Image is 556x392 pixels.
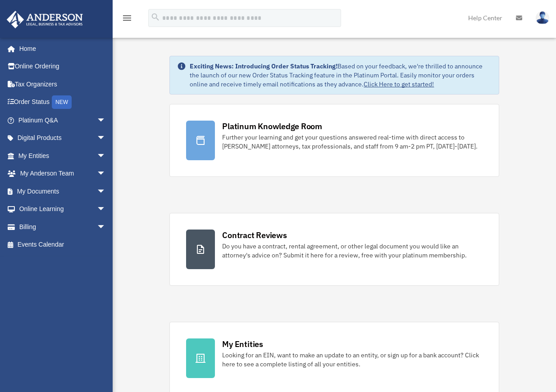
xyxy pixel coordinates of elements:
a: My Anderson Teamarrow_drop_down [6,165,119,183]
a: Online Learningarrow_drop_down [6,200,119,218]
a: Platinum Knowledge Room Further your learning and get your questions answered real-time with dire... [169,104,499,177]
a: Online Ordering [6,58,119,76]
a: Billingarrow_drop_down [6,218,119,236]
div: Based on your feedback, we're thrilled to announce the launch of our new Order Status Tracking fe... [190,62,491,89]
a: Digital Productsarrow_drop_down [6,129,119,147]
span: arrow_drop_down [97,165,115,183]
div: Further your learning and get your questions answered real-time with direct access to [PERSON_NAM... [222,133,482,151]
a: Contract Reviews Do you have a contract, rental agreement, or other legal document you would like... [169,213,499,286]
a: Order StatusNEW [6,93,119,112]
a: menu [122,16,132,23]
div: Looking for an EIN, want to make an update to an entity, or sign up for a bank account? Click her... [222,351,482,369]
img: User Pic [536,11,549,24]
a: Events Calendar [6,236,119,254]
i: search [150,12,160,22]
span: arrow_drop_down [97,182,115,201]
a: Tax Organizers [6,75,119,93]
a: My Entitiesarrow_drop_down [6,147,119,165]
span: arrow_drop_down [97,111,115,130]
img: Anderson Advisors Platinum Portal [4,11,86,28]
i: menu [122,13,132,23]
div: Contract Reviews [222,230,287,241]
a: Click Here to get started! [364,80,434,88]
span: arrow_drop_down [97,218,115,236]
span: arrow_drop_down [97,147,115,165]
div: Do you have a contract, rental agreement, or other legal document you would like an attorney's ad... [222,242,482,260]
a: My Documentsarrow_drop_down [6,182,119,200]
span: arrow_drop_down [97,200,115,219]
strong: Exciting News: Introducing Order Status Tracking! [190,62,337,70]
div: NEW [52,95,72,109]
a: Home [6,40,115,58]
a: Platinum Q&Aarrow_drop_down [6,111,119,129]
div: My Entities [222,338,263,350]
span: arrow_drop_down [97,129,115,148]
div: Platinum Knowledge Room [222,121,322,132]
